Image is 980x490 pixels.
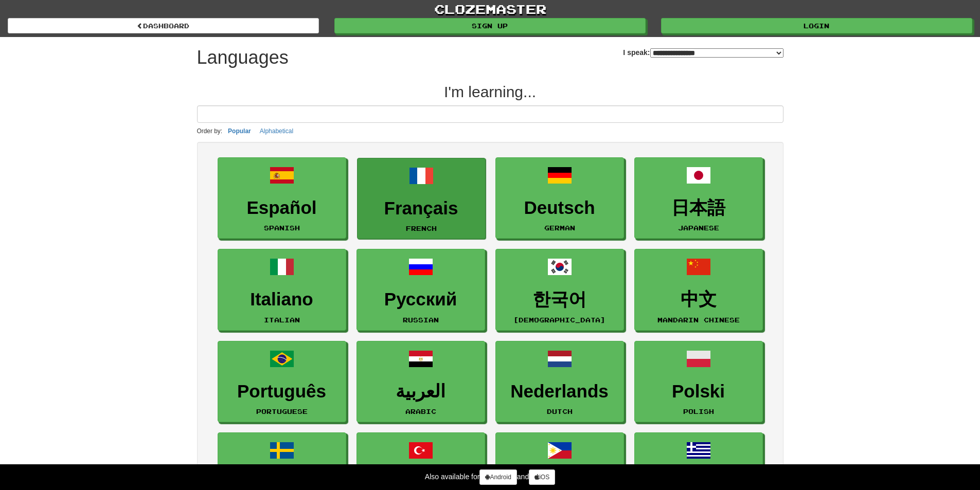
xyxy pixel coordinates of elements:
h3: العربية [362,382,479,402]
h3: Français [363,198,480,219]
small: Spanish [264,224,300,231]
a: EspañolSpanish [218,157,346,239]
small: Russian [403,316,439,323]
small: Order by: [197,128,223,135]
a: العربيةArabic [357,341,485,423]
h3: Italiano [223,289,341,310]
h3: Русский [362,289,479,310]
small: Portuguese [256,408,308,415]
a: 中文Mandarin Chinese [634,249,763,331]
h2: I'm learning... [197,83,783,100]
a: iOS [529,469,555,485]
small: [DEMOGRAPHIC_DATA] [513,316,605,323]
small: Japanese [678,224,719,231]
label: I speak: [623,47,783,58]
a: ItalianoItalian [218,249,346,331]
small: French [406,225,437,232]
a: PolskiPolish [634,341,763,423]
small: Polish [683,408,714,415]
small: German [544,224,575,231]
a: DeutschGerman [495,157,624,239]
a: PortuguêsPortuguese [218,341,346,423]
a: 日本語Japanese [634,157,763,239]
h3: Português [223,382,341,402]
small: Mandarin Chinese [657,316,740,323]
h3: 中文 [640,289,757,310]
a: РусскийRussian [357,249,485,331]
h3: 日本語 [640,198,757,218]
small: Arabic [405,408,436,415]
small: Dutch [547,408,573,415]
h3: Español [223,198,341,218]
a: FrançaisFrench [357,158,486,240]
h1: Languages [197,47,289,68]
a: Login [661,18,972,33]
select: I speak: [650,48,783,58]
button: Alphabetical [257,125,296,137]
h3: Polski [640,382,757,402]
a: Android [479,469,516,485]
small: Italian [264,316,300,323]
a: 한국어[DEMOGRAPHIC_DATA] [495,249,624,331]
a: dashboard [8,18,319,33]
a: NederlandsDutch [495,341,624,423]
a: Sign up [334,18,646,33]
button: Popular [225,125,254,137]
h3: 한국어 [501,289,618,310]
h3: Deutsch [501,198,618,218]
h3: Nederlands [501,382,618,402]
